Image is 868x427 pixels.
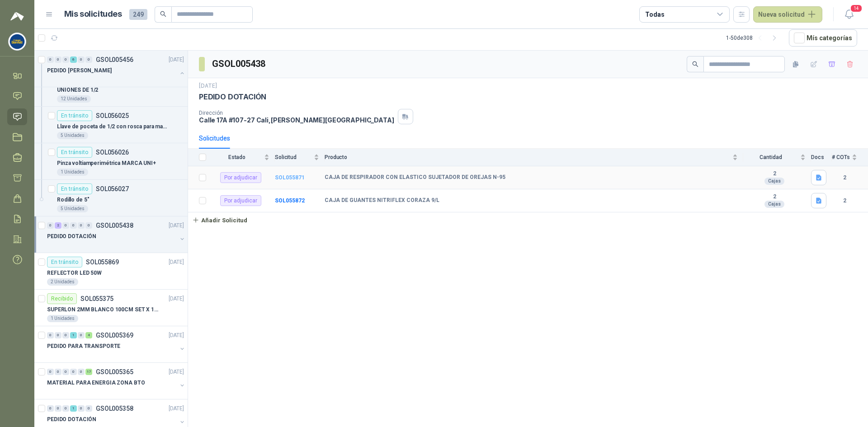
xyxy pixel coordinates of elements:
a: 0 0 0 0 0 17 GSOL005365[DATE] MATERIAL PARA ENERGIA ZONA BTO [47,366,186,395]
div: 0 [78,222,85,229]
button: 14 [841,6,857,23]
a: En tránsitoSOL055869[DATE] REFLECTOR LED 50W2 Unidades [34,253,188,290]
div: 0 [47,56,54,63]
div: En tránsito [57,147,92,158]
p: [DATE] [169,258,184,267]
th: Estado [212,149,275,166]
div: 1 [70,332,77,338]
div: 1 [70,405,77,412]
p: SOL056025 [96,113,129,119]
p: Rodillo de 5" [57,196,89,204]
p: GSOL005365 [96,369,133,375]
div: 0 [78,405,85,412]
p: REFLECTOR LED 50W [47,269,102,277]
span: 249 [129,9,147,20]
p: SOL055375 [80,296,113,302]
p: PEDIDO DOTACIÓN [47,415,96,424]
div: 0 [55,405,61,412]
b: SOL055872 [275,197,305,204]
img: Logo peakr [10,11,24,22]
div: En tránsito [47,257,82,267]
div: Cajas [764,178,784,185]
b: 2 [832,197,857,205]
p: Dirección [199,110,394,116]
th: Solicitud [275,149,325,166]
div: Recibido [47,293,77,304]
div: 0 [70,222,77,229]
p: MATERIAL PARA ENERGIA ZONA BTO [47,379,145,387]
th: # COTs [832,149,868,166]
div: 0 [47,369,54,375]
div: 0 [78,56,85,63]
button: Añadir Solicitud [188,212,251,228]
p: PEDIDO [PERSON_NAME] [47,66,112,75]
p: GSOL005438 [96,222,133,229]
div: 2 Unidades [47,278,78,286]
a: SOL055871 [275,174,305,181]
p: [DATE] [169,56,184,64]
a: 0 0 0 6 0 0 GSOL005456[DATE] PEDIDO [PERSON_NAME] [47,54,186,83]
p: Llave de poceta de 1/2 con rosca para manguera [57,122,170,131]
p: SOL055869 [86,259,119,265]
a: RecibidoSOL055375[DATE] SUPERLON 2MM BLANCO 100CM SET X 150 METROS1 Unidades [34,290,188,326]
a: 0 0 0 1 0 4 GSOL005369[DATE] PEDIDO PARA TRANSPORTE [47,330,186,359]
div: 0 [62,369,69,375]
div: 0 [55,56,61,63]
div: 0 [62,222,69,229]
span: Solicitud [275,154,312,160]
h1: Mis solicitudes [64,8,122,21]
div: 0 [85,405,92,412]
div: Por adjudicar [220,172,261,183]
b: 2 [743,170,806,178]
div: 1 Unidades [47,315,78,322]
p: [DATE] [169,295,184,303]
div: 0 [62,56,69,63]
span: 14 [850,4,863,13]
h3: GSOL005438 [212,57,267,71]
p: SUPERLON 2MM BLANCO 100CM SET X 150 METROS [47,305,160,314]
p: PEDIDO DOTACIÓN [47,232,96,241]
span: search [160,11,166,17]
p: SOL056026 [96,149,129,155]
div: 0 [62,332,69,338]
div: 0 [70,369,77,375]
div: 0 [85,222,92,229]
span: search [692,61,698,67]
th: Cantidad [743,149,811,166]
a: Añadir Solicitud [188,212,868,228]
img: Company Logo [9,33,26,50]
p: UNIONES DE 1/2 [57,86,98,94]
div: En tránsito [57,183,92,194]
p: GSOL005358 [96,405,133,412]
p: PEDIDO DOTACIÓN [199,92,266,102]
div: 1 - 50 de 308 [726,31,782,45]
p: GSOL005369 [96,332,133,338]
div: 6 [70,56,77,63]
a: En tránsitoSOL056024UNIONES DE 1/212 Unidades [34,70,188,107]
a: En tránsitoSOL056027Rodillo de 5"5 Unidades [34,180,188,216]
a: 0 2 0 0 0 0 GSOL005438[DATE] PEDIDO DOTACIÓN [47,220,186,249]
b: CAJA DE GUANTES NITRIFLEX CORAZA 9/L [325,197,439,204]
div: Cajas [764,201,784,208]
div: 5 Unidades [57,132,88,139]
button: Mís categorías [789,29,857,47]
th: Producto [325,149,743,166]
div: 0 [47,222,54,229]
p: [DATE] [169,404,184,413]
span: Cantidad [743,154,798,160]
div: 5 Unidades [57,205,88,212]
button: Nueva solicitud [753,6,822,23]
div: 2 [55,222,61,229]
div: 0 [62,405,69,412]
div: Por adjudicar [220,195,261,206]
span: Producto [325,154,731,160]
p: [DATE] [199,82,217,90]
b: CAJA DE RESPIRADOR CON ELASTICO SUJETADOR DE OREJAS N-95 [325,174,505,181]
p: Pinza voltiamperimétrica MARCA UNI+ [57,159,156,168]
div: En tránsito [57,110,92,121]
span: Estado [212,154,262,160]
div: 17 [85,369,92,375]
p: [DATE] [169,221,184,230]
div: Solicitudes [199,133,230,143]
